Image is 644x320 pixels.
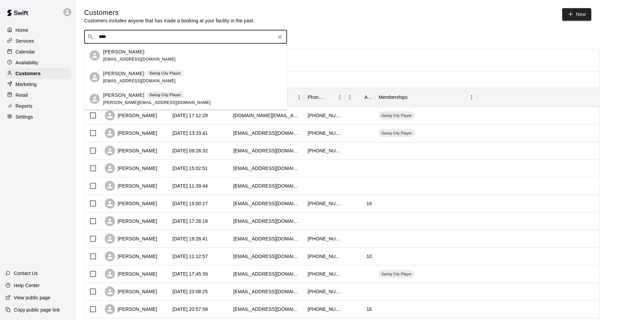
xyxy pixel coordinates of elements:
[379,111,414,120] div: Swing City Player
[172,253,208,260] div: 2025-07-30 11:12:57
[308,147,341,154] div: +12629498992
[379,130,414,136] span: Swing City Player
[16,48,35,55] p: Calendar
[172,183,208,189] div: 2025-08-12 11:39:44
[364,88,372,107] div: Age
[355,92,364,102] button: Sort
[304,88,345,107] div: Phone Number
[172,271,208,277] div: 2025-07-29 17:45:39
[172,235,208,242] div: 2025-07-31 19:28:41
[308,112,341,119] div: +12406888882
[233,235,301,242] div: suttmanwi@gmail.com
[5,36,71,46] a: Services
[233,183,301,189] div: atmosjordan@gmail.com
[5,112,71,122] a: Settings
[308,88,325,107] div: Phone Number
[233,271,301,277] div: kdeaks26@gmail.com
[105,128,157,138] div: [PERSON_NAME]
[233,253,301,260] div: jsondej55@gmail.com
[5,58,71,68] a: Availability
[375,88,477,107] div: Memberships
[14,282,40,289] p: Help Center
[16,103,32,109] p: Reports
[172,200,208,207] div: 2025-08-11 15:00:27
[103,70,144,77] p: [PERSON_NAME]
[233,288,301,295] div: sarakierzek@yahoo.com
[325,92,335,102] button: Sort
[345,88,375,107] div: Age
[90,50,100,61] div: Reed Adams
[379,88,408,107] div: Memberships
[467,92,477,102] button: Menu
[233,112,301,119] div: bbeckman.work@gmail.com
[16,27,28,34] p: Home
[14,270,38,277] p: Contact Us
[379,271,414,277] span: Swing City Player
[275,32,285,42] button: Clear
[105,251,157,261] div: [PERSON_NAME]
[5,68,71,79] a: Customers
[149,70,181,76] p: Swing City Player
[90,94,100,104] div: Reed Scott
[105,110,157,121] div: [PERSON_NAME]
[366,200,372,207] div: 16
[345,92,355,102] button: Menu
[233,200,301,207] div: kalebgloeckler274@gmail.com
[230,88,304,107] div: Email
[105,163,157,173] div: [PERSON_NAME]
[90,72,100,82] div: Reed Weinkauf
[103,100,211,105] span: [PERSON_NAME][EMAIL_ADDRESS][DOMAIN_NAME]
[379,270,414,278] div: Swing City Player
[308,235,341,242] div: +16084792045
[16,38,34,44] p: Services
[233,306,301,313] div: dzierzanowskijack@yahoo.com
[366,306,372,313] div: 16
[105,269,157,279] div: [PERSON_NAME]
[16,92,28,99] p: Retail
[105,198,157,209] div: [PERSON_NAME]
[5,25,71,35] a: Home
[172,112,208,119] div: 2025-08-19 17:12:29
[172,147,208,154] div: 2025-08-15 09:26:32
[308,253,341,260] div: +12629141199
[84,8,255,17] h5: Customers
[172,306,208,313] div: 2025-07-28 20:57:58
[105,146,157,156] div: [PERSON_NAME]
[308,306,341,313] div: +12624965514
[103,57,176,62] span: [EMAIL_ADDRESS][DOMAIN_NAME]
[16,59,39,66] p: Availability
[408,92,417,102] button: Sort
[103,92,144,99] p: [PERSON_NAME]
[172,218,208,225] div: 2025-08-06 17:28:18
[308,130,341,136] div: +19049104777
[172,288,208,295] div: 2025-07-28 23:08:25
[16,70,41,77] p: Customers
[379,129,414,137] div: Swing City Player
[233,147,301,154] div: randy98zr600efi1@icloud.com
[105,234,157,244] div: [PERSON_NAME]
[335,92,345,102] button: Menu
[233,130,301,136] div: jcullen1524@gmail.com
[5,90,71,100] a: Retail
[172,165,208,172] div: 2025-08-13 15:02:51
[105,181,157,191] div: [PERSON_NAME]
[105,286,157,297] div: [PERSON_NAME]
[5,101,71,111] a: Reports
[5,47,71,57] a: Calendar
[172,130,208,136] div: 2025-08-18 13:33:41
[149,92,181,98] p: Swing City Player
[14,294,50,301] p: View public page
[84,30,287,44] div: Search customers by name or email
[5,79,71,89] a: Marketing
[308,271,341,277] div: +12624921301
[105,216,157,226] div: [PERSON_NAME]
[103,48,144,56] p: [PERSON_NAME]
